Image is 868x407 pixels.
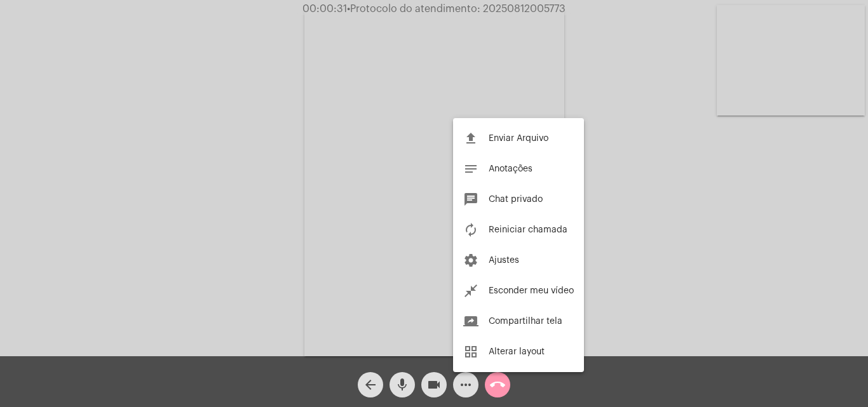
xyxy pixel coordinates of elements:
mat-icon: settings [463,253,478,268]
span: Anotações [489,164,532,173]
mat-icon: close_fullscreen [463,283,478,298]
mat-icon: grid_view [463,344,478,359]
mat-icon: autorenew [463,222,478,237]
mat-icon: file_upload [463,131,478,146]
span: Alterar layout [489,347,545,356]
span: Reiniciar chamada [489,225,567,234]
mat-icon: notes [463,161,478,177]
span: Esconder meu vídeo [489,286,574,295]
span: Chat privado [489,195,543,204]
span: Ajustes [489,256,519,265]
span: Compartilhar tela [489,317,562,326]
mat-icon: chat [463,192,478,207]
mat-icon: screen_share [463,314,478,329]
span: Enviar Arquivo [489,134,548,143]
